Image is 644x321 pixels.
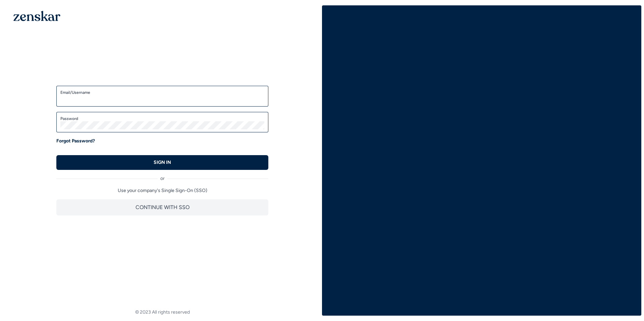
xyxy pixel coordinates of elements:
p: Use your company's Single Sign-On (SSO) [56,187,268,194]
img: 1OGAJ2xQqyY4LXKgY66KYq0eOWRCkrZdAb3gUhuVAqdWPZE9SRJmCz+oDMSn4zDLXe31Ii730ItAGKgCKgCCgCikA4Av8PJUP... [13,11,60,21]
label: Password [60,116,264,121]
button: SIGN IN [56,155,268,170]
p: SIGN IN [154,159,171,166]
div: or [56,170,268,182]
label: Email/Username [60,90,264,95]
footer: © 2023 All rights reserved [3,309,322,316]
a: Forgot Password? [56,138,95,144]
button: CONTINUE WITH SSO [56,199,268,215]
